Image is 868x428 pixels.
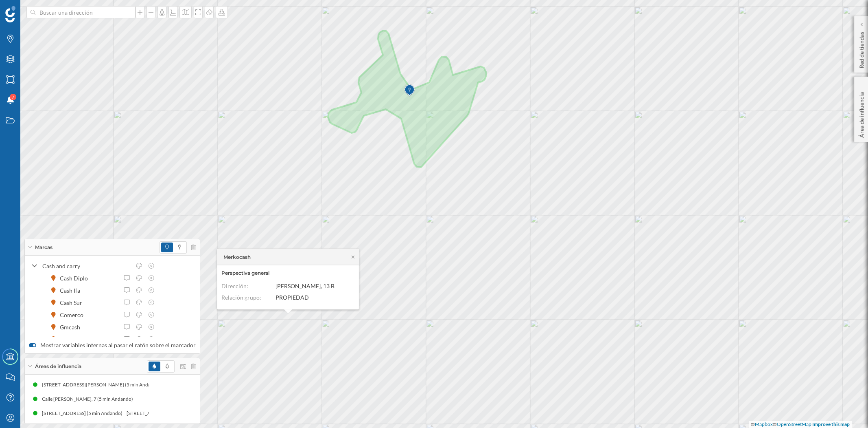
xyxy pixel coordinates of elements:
a: OpenStreetMap [777,421,811,427]
a: Mapbox [755,421,773,427]
div: Cash Sur [60,298,86,307]
div: [STREET_ADDRESS] (5 min Andando) [127,409,211,417]
div: Calle [PERSON_NAME], 7 (5 min Andando) [42,395,137,403]
span: Marcas [35,244,52,251]
span: 7 [12,93,14,101]
span: [PERSON_NAME], 13 B [275,282,335,289]
span: Áreas de influencia [35,363,81,370]
h6: Perspectiva general [221,269,355,277]
img: Marker [404,82,414,99]
p: Área de influencia [857,89,866,138]
div: Gros Mercat [60,335,96,344]
span: Merkocash [223,253,251,260]
div: [STREET_ADDRESS] (5 min Andando) [42,409,127,417]
div: Comerco [60,311,87,319]
label: Mostrar variables internas al pasar el ratón sobre el marcador [29,341,196,349]
div: Cash Diplo [60,274,92,282]
img: Geoblink Logo [5,6,15,22]
div: [STREET_ADDRESS][PERSON_NAME] (5 min Andando) [42,381,165,389]
span: Relación grupo: [221,294,261,301]
a: Improve this map [812,421,850,427]
div: © © [749,421,852,428]
p: Red de tiendas [857,29,866,68]
div: Cash Ifa [60,286,84,295]
div: Cash and carry [42,262,131,270]
div: Gmcash [60,323,84,331]
span: PROPIEDAD [275,294,309,301]
span: Dirección: [221,282,248,289]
